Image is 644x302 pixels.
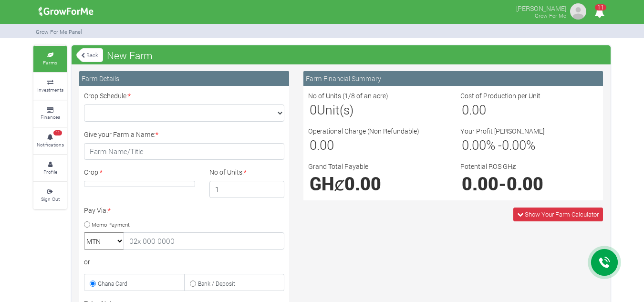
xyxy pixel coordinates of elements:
h3: Unit(s) [310,102,445,117]
small: Grow For Me Panel [36,28,82,35]
small: Grow For Me [535,12,566,19]
small: Notifications [37,141,64,148]
span: 0 [310,101,317,118]
div: or [84,257,284,267]
small: Ghana Card [98,280,127,287]
input: Momo Payment [84,221,90,228]
div: Farm Details [79,71,289,86]
a: Farms [33,46,67,72]
h1: GHȼ [310,173,445,194]
span: 0.00 [462,136,486,153]
i: Notifications [590,2,609,23]
span: 11 [53,130,62,136]
small: Bank / Deposit [198,280,235,287]
a: 11 [590,9,609,18]
img: growforme image [35,2,97,21]
label: Cost of Production per Unit [460,91,540,101]
label: Pay Via: [84,205,111,215]
span: 0.00 [502,136,526,153]
a: Profile [33,155,67,181]
small: Farms [43,59,57,66]
span: 11 [595,4,606,10]
input: 02x 000 0000 [124,232,284,250]
label: Potential ROS GHȼ [460,161,516,171]
span: New Farm [104,46,155,65]
label: Grand Total Payable [308,161,368,171]
label: Crop: [84,167,103,177]
small: Momo Payment [92,220,130,228]
label: No of Units (1/8 of an acre) [308,91,388,101]
label: Your Profit [PERSON_NAME] [460,126,544,136]
small: Sign Out [41,196,60,202]
a: 11 Notifications [33,128,67,154]
span: 0.00 [462,101,486,118]
h3: % - % [462,137,597,153]
label: Give your Farm a Name: [84,129,158,139]
p: [PERSON_NAME] [516,2,566,13]
small: Finances [41,114,60,120]
small: Profile [43,168,57,175]
img: growforme image [569,2,588,21]
span: 0.00 [462,172,499,195]
input: Bank / Deposit [190,281,196,287]
small: Investments [37,86,63,93]
a: Investments [33,73,67,99]
label: No of Units: [209,167,247,177]
div: Farm Financial Summary [303,71,603,86]
h1: - [462,173,597,194]
label: Crop Schedule: [84,91,131,101]
a: Sign Out [33,182,67,208]
span: Show Your Farm Calculator [525,210,599,219]
label: Operational Charge (Non Refundable) [308,126,419,136]
a: Back [76,47,103,63]
a: Finances [33,101,67,127]
span: 0.00 [344,172,381,195]
span: 0.00 [310,136,334,153]
input: Farm Name/Title [84,143,284,160]
span: 0.00 [507,172,543,195]
input: Ghana Card [90,281,96,287]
